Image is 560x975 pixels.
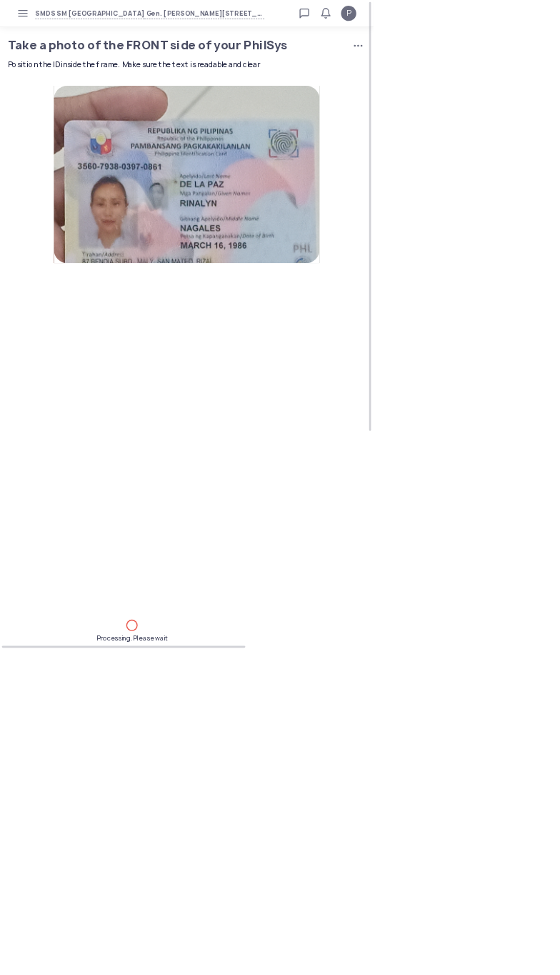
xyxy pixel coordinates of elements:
button: SMDS SM [GEOGRAPHIC_DATA]Gen. [PERSON_NAME][STREET_ADDRESS] [53,12,396,29]
span: SMDS SM [GEOGRAPHIC_DATA] [53,12,216,29]
span: Processing. Please wait [145,949,251,964]
h1: Take a photo of the FRONT side of your PhilSys [11,57,454,77]
span: Gen. [PERSON_NAME][STREET_ADDRESS] [216,12,396,29]
div: Position the ID inside the frame. Make sure the text is readable and clear [11,89,549,106]
button: P [511,9,534,31]
span: P [519,11,526,29]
